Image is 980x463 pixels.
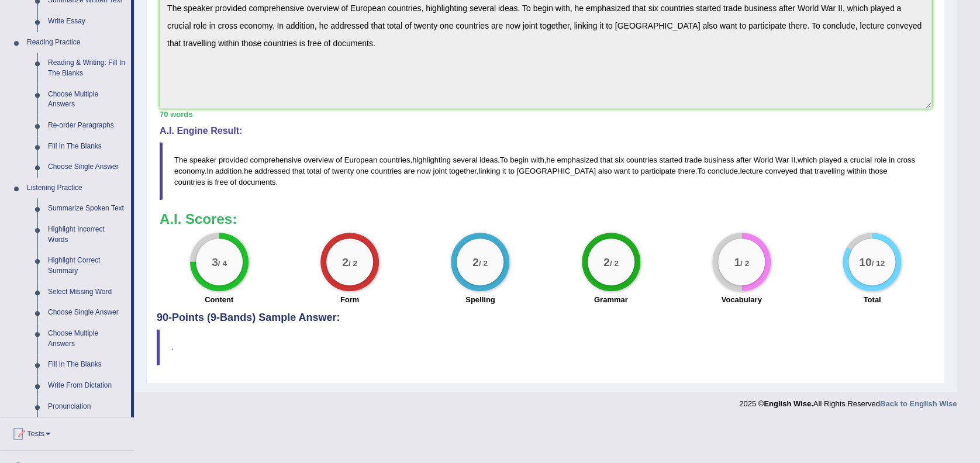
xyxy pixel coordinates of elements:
span: countries [371,167,402,175]
span: those [868,167,887,175]
a: Listening Practice [22,178,131,199]
span: II [791,156,795,164]
span: [GEOGRAPHIC_DATA] [516,167,595,175]
span: to [632,167,639,175]
span: addressed [254,167,290,175]
span: cross [897,156,915,164]
span: War [775,156,789,164]
label: Content [205,294,233,305]
blockquote: , . , , . , , . , . [160,142,931,200]
span: of [230,178,236,186]
span: there [678,167,695,175]
label: Spelling [465,294,495,305]
span: ideas [479,156,498,164]
span: provided [219,156,248,164]
small: / 2 [479,259,488,268]
span: travelling [815,167,845,175]
span: started [659,156,682,164]
a: Choose Multiple Answers [43,84,131,115]
big: 1 [734,255,740,268]
span: documents [239,178,276,186]
label: Form [340,294,360,305]
span: comprehensive [250,156,301,164]
small: / 2 [609,259,618,268]
span: joint [433,167,447,175]
a: Select Missing Word [43,282,131,303]
span: European [344,156,377,164]
span: that [600,156,613,164]
label: Vocabulary [721,294,761,305]
big: 10 [859,255,871,268]
small: / 12 [872,259,885,268]
strong: English Wise. [764,399,813,408]
span: want [614,167,630,175]
a: Choose Single Answer [43,302,131,323]
span: business [704,156,734,164]
span: within [847,167,866,175]
span: he [244,167,252,175]
a: Re-order Paragraphs [43,115,131,136]
span: countries [626,156,657,164]
span: countries [174,178,205,186]
span: The [174,156,187,164]
span: role [874,156,886,164]
span: played [819,156,841,164]
span: are [403,167,415,175]
span: six [615,156,624,164]
a: Highlight Correct Summary [43,250,131,281]
big: 3 [212,255,218,268]
a: Fill In The Blanks [43,136,131,157]
big: 2 [603,255,610,268]
span: several [453,156,477,164]
span: a [843,156,847,164]
span: conveyed [765,167,798,175]
span: is [207,178,212,186]
strong: Back to English Wise [880,399,957,408]
b: A.I. Scores: [160,211,237,227]
a: Summarize Spoken Text [43,198,131,219]
div: 2025 © All Rights Reserved [739,392,957,409]
span: crucial [850,156,872,164]
span: countries [379,156,410,164]
span: it [502,167,506,175]
span: highlighting [412,156,451,164]
a: Write From Dictation [43,375,131,396]
span: total [307,167,322,175]
span: participate [640,167,675,175]
small: / 2 [740,259,749,268]
span: To [500,156,508,164]
a: Highlight Incorrect Words [43,219,131,250]
span: of [323,167,330,175]
span: conclude [708,167,738,175]
span: now [417,167,431,175]
small: / 2 [348,259,357,268]
a: Reading Practice [22,32,131,53]
span: emphasized [557,156,598,164]
a: Fill In The Blanks [43,354,131,375]
small: / 4 [218,259,226,268]
blockquote: . [157,329,934,365]
a: Write Essay [43,11,131,32]
span: that [292,167,305,175]
span: trade [685,156,702,164]
big: 2 [472,255,479,268]
span: in [889,156,895,164]
a: Tests [1,417,134,447]
span: free [215,178,227,186]
span: he [546,156,554,164]
span: overview [303,156,333,164]
a: Pronunciation [43,396,131,417]
span: addition [215,167,242,175]
a: Reading & Writing: Fill In The Blanks [43,53,131,84]
span: begin [510,156,529,164]
span: World [753,156,773,164]
span: of [336,156,342,164]
span: after [736,156,751,164]
a: Choose Multiple Answers [43,323,131,354]
span: lecture [740,167,762,175]
span: which [798,156,817,164]
span: economy [174,167,205,175]
span: to [508,167,515,175]
span: together [449,167,477,175]
span: speaker [189,156,216,164]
